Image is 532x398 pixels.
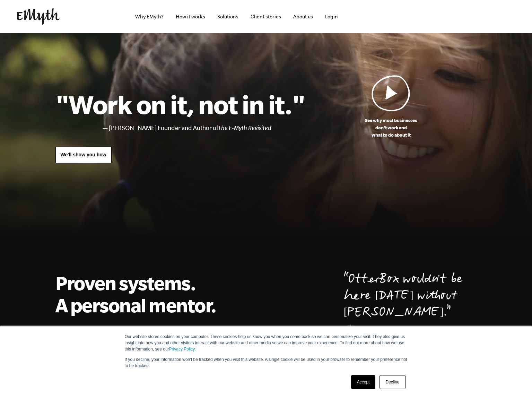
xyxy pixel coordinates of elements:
[344,272,477,322] p: OtterBox wouldn't be here [DATE] without [PERSON_NAME].
[169,347,195,352] a: Privacy Policy
[125,356,408,369] p: If you decline, your information won’t be tracked when you visit this website. A single cookie wi...
[380,375,405,389] a: Decline
[351,375,376,389] a: Accept
[372,75,410,111] img: Play Video
[218,124,271,131] i: The E-Myth Revisited
[344,325,358,338] img: Curt Richardson, OtterBox
[55,272,225,316] h2: Proven systems. A personal mentor.
[55,147,112,163] a: We'll show you how
[367,9,439,24] iframe: Embedded CTA
[305,117,477,139] p: See why most businesses don't work and what to do about it
[125,334,408,352] p: Our website stores cookies on your computer. These cookies help us know you when you come back so...
[109,123,305,133] li: [PERSON_NAME] Founder and Author of
[17,8,60,25] img: EMyth
[55,89,305,120] h1: "Work on it, not in it."
[305,75,477,139] a: See why most businessesdon't work andwhat to do about it
[443,9,516,24] iframe: Embedded CTA
[61,152,106,157] span: We'll show you how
